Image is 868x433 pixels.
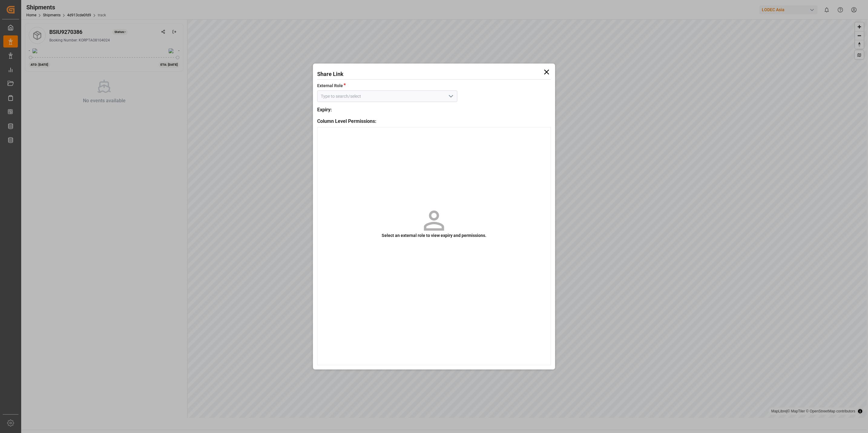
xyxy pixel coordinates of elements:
[317,90,457,102] input: Type to search/select
[446,92,455,101] button: open menu
[317,106,332,113] div: Expiry:
[381,231,488,240] p: Select an external role to view expiry and permissions.
[317,118,376,125] span: Column Level Permissions:
[317,68,551,78] h1: Share Link
[317,82,346,89] label: External Role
